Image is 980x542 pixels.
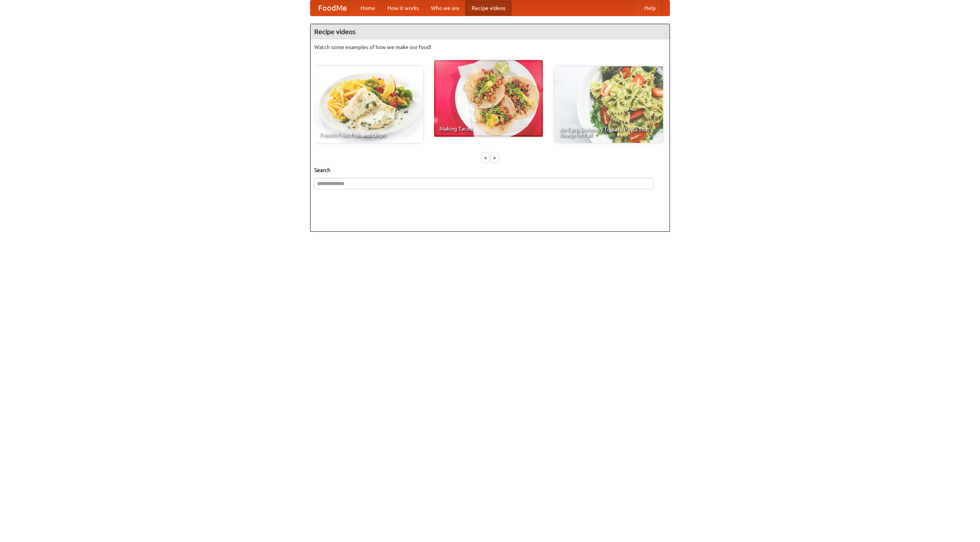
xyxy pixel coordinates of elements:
[434,60,543,137] a: Making Tacos
[465,0,511,16] a: Recipe videos
[320,132,418,138] span: French Fries Fish and Chips
[354,0,381,16] a: Home
[314,43,666,51] p: Watch some examples of how we make our food!
[314,166,666,174] h5: Search
[381,0,425,16] a: How it works
[554,66,663,143] a: An Easy, Summery Tomato Pasta That's Ready for Fall
[560,127,658,138] span: An Easy, Summery Tomato Pasta That's Ready for Fall
[638,0,662,16] a: Help
[425,0,465,16] a: Who we are
[439,126,537,131] span: Making Tacos
[310,0,354,16] a: FoodMe
[314,66,423,143] a: French Fries Fish and Chips
[482,153,489,162] div: «
[310,24,670,39] h4: Recipe videos
[491,153,498,162] div: »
